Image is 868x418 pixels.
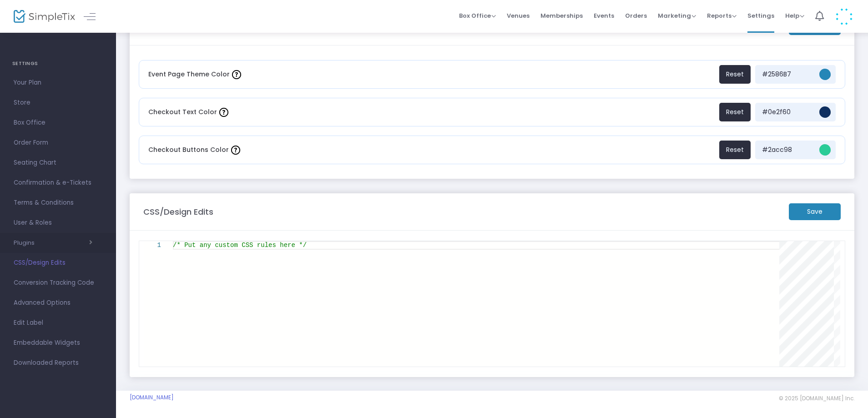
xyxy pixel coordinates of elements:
kendo-colorpicker: #2586b7 [814,67,831,81]
kendo-colorpicker: #0e2f60 [814,105,831,119]
span: Orders [625,4,647,27]
span: Edit Label [14,317,102,329]
span: Box Office [14,117,102,129]
span: CSS/Design Edits [14,257,102,269]
span: Embeddable Widgets [14,337,102,349]
span: Help [785,11,804,20]
span: Store [14,97,102,109]
span: Memberships [540,4,583,27]
button: Reset [719,103,751,121]
kendo-colorpicker: #2acc98 [814,143,831,157]
img: question-mark [219,108,228,117]
span: User & Roles [14,217,102,229]
span: Downloaded Reports [14,357,102,369]
span: #2acc98 [760,145,814,155]
label: Checkout Buttons Color [148,143,242,157]
button: Plugins [14,239,92,247]
label: Event Page Theme Color [148,67,243,81]
span: Venues [507,4,530,27]
button: Reset [719,141,751,159]
img: question-mark [232,70,241,79]
img: question-mark [231,146,240,155]
span: Events [594,4,614,27]
label: Checkout Text Color [148,105,231,119]
h4: SETTINGS [12,55,104,73]
button: Reset [719,65,751,84]
span: Confirmation & e-Tickets [14,177,102,189]
span: Reports [707,11,737,20]
span: Conversion Tracking Code [14,277,102,289]
span: Box Office [459,11,496,20]
m-button: Save [789,203,841,220]
span: Your Plan [14,77,102,89]
span: #2586B7 [760,70,814,79]
m-panel-title: CSS/Design Edits [143,206,213,218]
span: Seating Chart [14,157,102,169]
span: Advanced Options [14,297,102,309]
a: [DOMAIN_NAME] [130,394,174,401]
span: Marketing [658,11,696,20]
span: © 2025 [DOMAIN_NAME] Inc. [779,395,854,402]
span: Order Form [14,137,102,149]
div: 1 [144,241,161,250]
span: /* Put any custom CSS rules here */ [173,242,307,249]
span: Terms & Conditions [14,197,102,209]
span: Settings [747,4,774,27]
span: #0e2f60 [760,107,814,117]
